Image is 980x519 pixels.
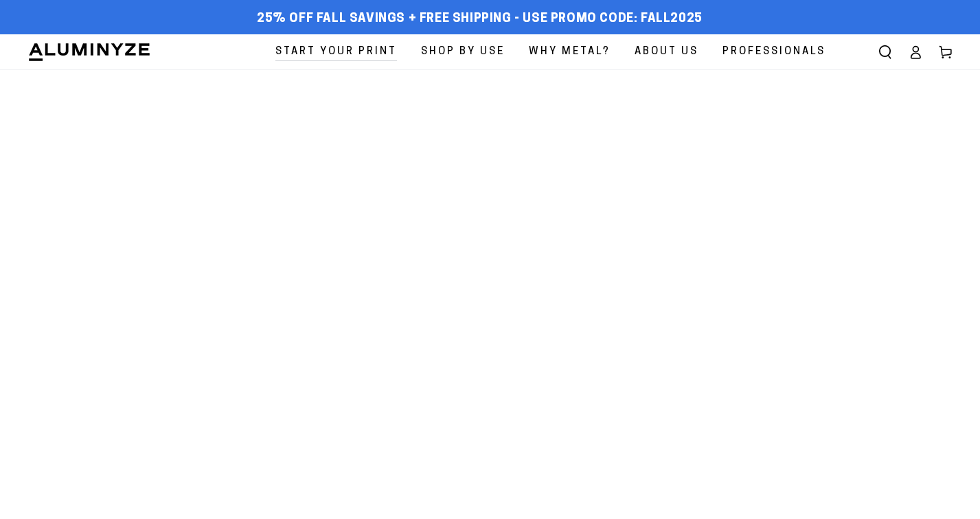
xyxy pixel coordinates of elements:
span: 25% off FALL Savings + Free Shipping - Use Promo Code: FALL2025 [257,12,703,27]
span: Shop By Use [421,43,505,61]
a: About Us [624,34,709,69]
a: Why Metal? [519,34,621,69]
span: Why Metal? [529,43,611,61]
span: About Us [635,43,698,61]
summary: Search our site [870,37,900,67]
span: Professionals [722,43,825,61]
a: Shop By Use [411,34,515,69]
a: Professionals [712,34,836,69]
a: Start Your Print [265,34,407,69]
img: Aluminyze [27,42,151,62]
span: Start Your Print [275,43,397,61]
